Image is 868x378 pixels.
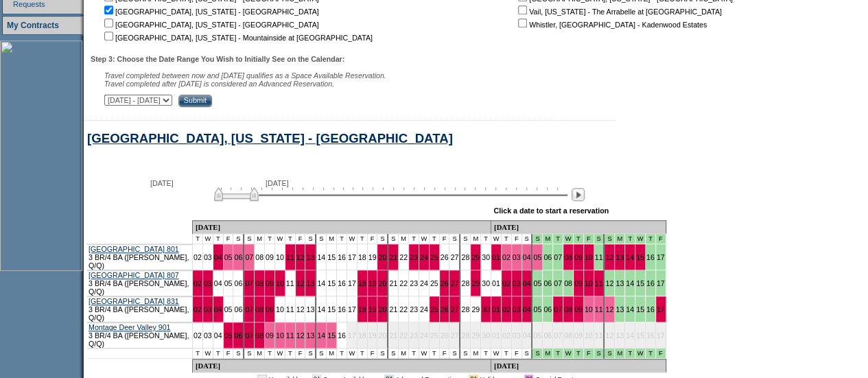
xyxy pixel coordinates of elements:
[368,279,377,287] a: 19
[193,349,203,359] td: T
[572,188,585,201] img: Next
[515,21,707,29] nobr: Whistler, [GEOGRAPHIC_DATA] - Kadenwood Estates
[460,322,471,349] td: 28
[543,279,552,287] a: 06
[368,349,378,359] td: F
[234,305,242,314] a: 06
[389,253,397,261] a: 21
[214,331,222,340] a: 04
[305,349,316,359] td: S
[388,322,399,349] td: 21
[460,349,471,359] td: S
[89,323,170,331] a: Montage Deer Valley 901
[337,349,347,359] td: T
[102,8,319,16] nobr: [GEOGRAPHIC_DATA], [US_STATE] - [GEOGRAPHIC_DATA]
[646,322,656,349] td: 16
[178,95,212,107] input: Submit
[481,322,491,349] td: 30
[265,349,275,359] td: T
[491,349,502,359] td: W
[306,305,314,314] a: 13
[512,322,522,349] td: 03
[574,305,583,314] a: 09
[502,349,512,359] td: T
[493,206,609,215] div: Click a date to start a reservation
[316,349,327,359] td: S
[656,322,666,349] td: 17
[193,220,491,234] td: [DATE]
[276,253,284,261] a: 10
[368,305,377,314] a: 19
[553,234,563,244] td: Mountains Mud Season - Fall 2025
[564,305,572,314] a: 08
[584,234,594,244] td: Mountains Mud Season - Fall 2025
[543,322,553,349] td: 06
[399,305,408,314] a: 22
[368,322,378,349] td: 19
[255,253,263,261] a: 08
[266,305,274,314] a: 09
[615,234,625,244] td: Mountains Mud Season - Fall 2025
[636,279,644,287] a: 15
[399,279,408,287] a: 22
[285,349,296,359] td: T
[409,322,419,349] td: 23
[430,322,440,349] td: 25
[461,279,469,287] a: 28
[441,305,449,314] a: 26
[657,253,665,261] a: 17
[563,349,574,359] td: Mountains Mud Season - Fall 2025
[563,234,574,244] td: Mountains Mud Season - Fall 2025
[410,279,418,287] a: 23
[564,253,572,261] a: 08
[266,253,274,261] a: 09
[276,279,284,287] a: 10
[482,253,490,261] a: 30
[626,305,634,314] a: 14
[657,279,665,287] a: 17
[625,322,635,349] td: 14
[440,322,450,349] td: 26
[316,234,327,244] td: S
[430,279,438,287] a: 25
[419,349,430,359] td: W
[204,305,212,314] a: 03
[574,253,583,261] a: 09
[286,331,294,340] a: 11
[296,253,305,261] a: 12
[306,253,314,261] a: 13
[327,349,337,359] td: M
[461,305,469,314] a: 28
[594,349,605,359] td: Mountains Mud Season - Fall 2025
[337,234,347,244] td: T
[491,322,502,349] td: 01
[377,234,388,244] td: S
[368,253,377,261] a: 19
[471,253,480,261] a: 29
[193,234,203,244] td: T
[554,279,562,287] a: 07
[450,279,458,287] a: 27
[89,297,179,305] a: [GEOGRAPHIC_DATA] 831
[327,331,336,340] a: 15
[388,234,399,244] td: S
[585,279,593,287] a: 10
[646,253,655,261] a: 16
[563,322,574,349] td: 08
[513,305,521,314] a: 03
[482,305,490,314] a: 30
[193,279,202,287] a: 02
[605,305,613,314] a: 12
[515,8,722,16] nobr: Vail, [US_STATE] - The Arrabelle at [GEOGRAPHIC_DATA]
[513,279,521,287] a: 03
[102,34,373,42] nobr: [GEOGRAPHIC_DATA], [US_STATE] - Mountainside at [GEOGRAPHIC_DATA]
[615,253,624,261] a: 13
[625,234,635,244] td: Mountains Mud Season - Fall 2025
[306,331,314,340] a: 13
[378,305,386,314] a: 20
[357,322,368,349] td: 18
[532,349,543,359] td: Mountains Mud Season - Fall 2025
[305,234,316,244] td: S
[266,279,274,287] a: 09
[245,305,253,314] a: 07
